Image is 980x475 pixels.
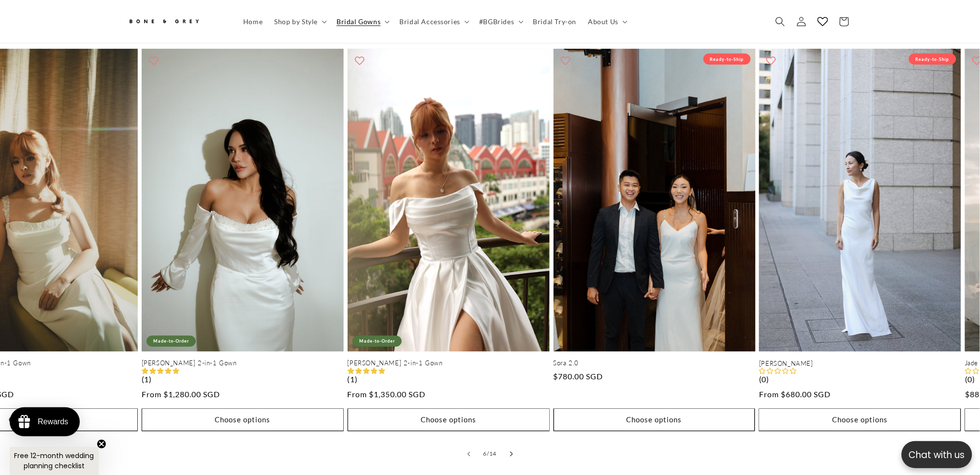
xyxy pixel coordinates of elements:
span: 14 [489,449,497,459]
a: [PERSON_NAME] 2-in-1 Gown [142,360,344,368]
p: Chat with us [902,448,972,462]
a: Sora 2.0 [554,360,756,368]
span: Bridal Gowns [336,17,380,26]
span: 6 [483,449,487,459]
summary: Bridal Gowns [331,11,394,31]
button: Choose options [554,409,756,432]
summary: Shop by Style [268,11,331,31]
button: Add to wishlist [761,51,781,71]
button: Choose options [348,409,550,432]
span: #BGBrides [479,17,514,26]
span: Bridal Try-on [533,17,577,26]
a: [PERSON_NAME] 2-in-1 Gown [348,360,550,368]
div: Rewards [38,417,68,426]
span: Home [243,17,263,26]
span: Shop by Style [274,17,318,26]
span: Free 12-month wedding planning checklist [15,451,94,471]
summary: About Us [582,11,631,31]
summary: Bridal Accessories [394,11,473,31]
button: Close teaser [97,439,106,449]
summary: Search [770,11,791,32]
button: Slide right [501,444,522,465]
span: / [487,449,489,459]
div: Free 12-month wedding planning checklistClose teaser [10,447,99,475]
a: Bridal Try-on [527,11,583,31]
span: About Us [588,17,618,26]
button: Add to wishlist [144,51,163,71]
button: Add to wishlist [556,51,575,71]
button: Open chatbox [902,441,972,468]
span: Bridal Accessories [399,17,460,26]
button: Add to wishlist [350,51,369,71]
button: Slide left [458,444,480,465]
button: Choose options [142,409,344,432]
a: Home [237,11,268,31]
a: [PERSON_NAME] [759,360,961,368]
a: Bone and Grey Bridal [124,10,228,33]
summary: #BGBrides [473,11,527,31]
img: Bone and Grey Bridal [128,14,200,29]
button: Choose options [759,409,961,432]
